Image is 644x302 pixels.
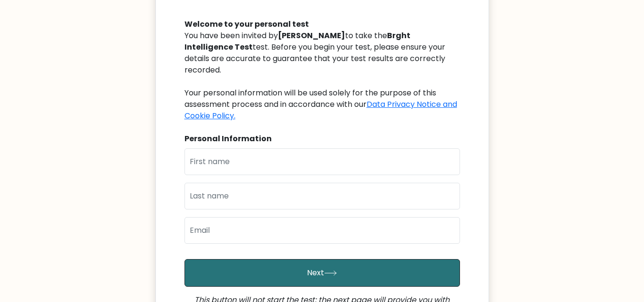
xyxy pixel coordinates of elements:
div: Personal Information [184,133,460,145]
b: [PERSON_NAME] [278,30,345,41]
div: Welcome to your personal test [184,19,460,30]
input: First name [184,148,460,175]
b: Brght Intelligence Test [184,30,410,52]
input: Last name [184,183,460,209]
input: Email [184,217,460,244]
div: You have been invited by to take the test. Before you begin your test, please ensure your details... [184,30,460,122]
button: Next [184,259,460,287]
a: Data Privacy Notice and Cookie Policy. [184,99,457,121]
